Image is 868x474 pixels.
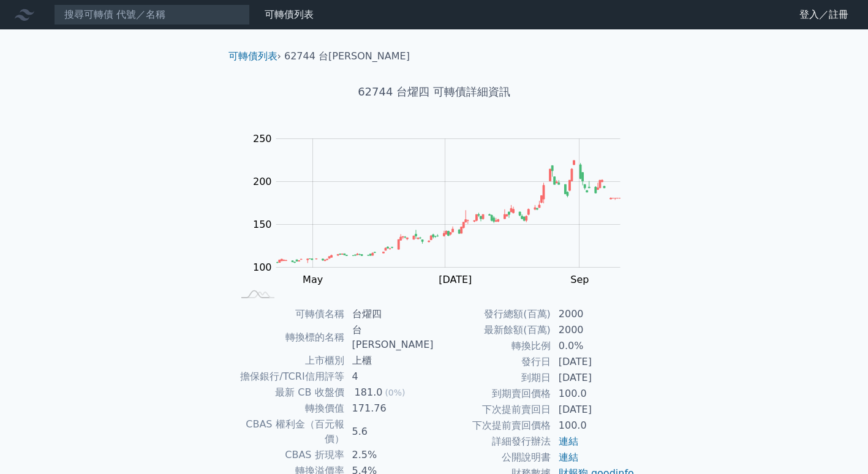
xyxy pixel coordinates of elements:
[439,274,472,285] tspan: [DATE]
[551,306,635,322] td: 2000
[233,447,345,463] td: CBAS 折現率
[434,354,551,370] td: 發行日
[352,385,385,400] div: 181.0
[434,418,551,434] td: 下次提前賣回價格
[345,353,434,369] td: 上櫃
[551,338,635,354] td: 0.0%
[233,385,345,401] td: 最新 CB 收盤價
[551,322,635,338] td: 2000
[345,369,434,385] td: 4
[233,416,345,447] td: CBAS 權利金（百元報價）
[551,418,635,434] td: 100.0
[253,219,272,230] tspan: 150
[551,386,635,402] td: 100.0
[434,386,551,402] td: 到期賣回價格
[228,49,281,64] li: ›
[345,447,434,463] td: 2.5%
[345,322,434,353] td: 台[PERSON_NAME]
[233,401,345,416] td: 轉換價值
[559,451,578,463] a: 連結
[233,322,345,353] td: 轉換標的名稱
[265,9,314,20] a: 可轉債列表
[233,306,345,322] td: 可轉債名稱
[219,83,650,100] h1: 62744 台燿四 可轉債詳細資訊
[551,402,635,418] td: [DATE]
[345,306,434,322] td: 台燿四
[551,370,635,386] td: [DATE]
[233,369,345,385] td: 擔保銀行/TCRI信用評等
[385,388,405,397] span: (0%)
[247,133,639,310] g: Chart
[570,274,589,285] tspan: Sep
[434,402,551,418] td: 下次提前賣回日
[253,261,272,273] tspan: 100
[253,176,272,187] tspan: 200
[434,338,551,354] td: 轉換比例
[434,370,551,386] td: 到期日
[434,322,551,338] td: 最新餘額(百萬)
[303,274,323,285] tspan: May
[228,50,277,62] a: 可轉債列表
[434,450,551,465] td: 公開說明書
[434,434,551,450] td: 詳細發行辦法
[253,133,272,145] tspan: 250
[284,49,410,64] li: 62744 台[PERSON_NAME]
[551,354,635,370] td: [DATE]
[559,435,578,447] a: 連結
[434,306,551,322] td: 發行總額(百萬)
[233,353,345,369] td: 上市櫃別
[790,5,858,24] a: 登入／註冊
[345,401,434,416] td: 171.76
[345,416,434,447] td: 5.6
[54,4,250,25] input: 搜尋可轉債 代號／名稱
